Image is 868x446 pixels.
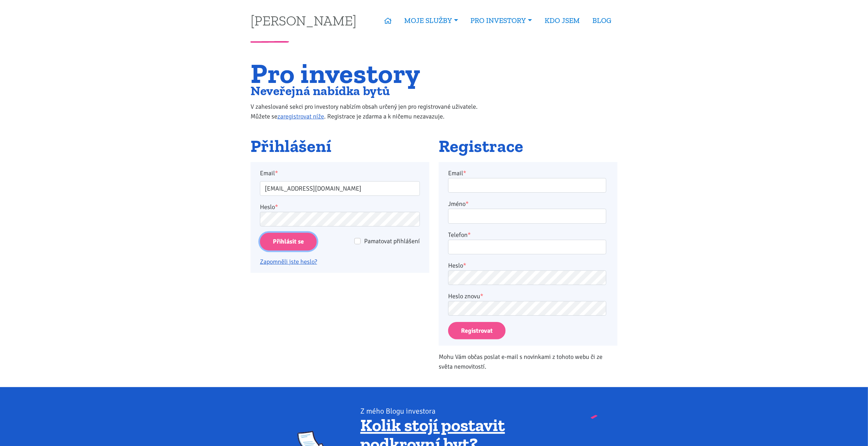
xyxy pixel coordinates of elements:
[260,258,317,266] a: Zapomněli jste heslo?
[448,230,471,240] label: Telefon
[586,13,617,29] a: BLOG
[260,202,278,212] label: Heslo
[255,168,425,178] label: Email
[364,237,420,245] span: Pamatovat přihlášení
[480,292,483,300] abbr: required
[448,322,506,340] button: Registrovat
[251,137,429,156] h2: Přihlášení
[260,233,317,251] input: Přihlásit se
[251,62,492,85] h1: Pro investory
[360,406,570,416] div: Z mého Blogu investora
[398,13,464,29] a: MOJE SLUŽBY
[538,13,586,29] a: KDO JSEM
[466,200,469,208] abbr: required
[448,168,466,178] label: Email
[251,85,492,97] h2: Neveřejná nabídka bytů
[277,113,324,120] a: zaregistrovat níže
[251,14,356,27] a: [PERSON_NAME]
[439,137,617,156] h2: Registrace
[463,262,466,269] abbr: required
[448,261,466,270] label: Heslo
[463,169,466,177] abbr: required
[448,291,483,301] label: Heslo znovu
[251,102,492,121] p: V zaheslované sekci pro investory nabízím obsah určený jen pro registrované uživatele. Můžete se ...
[439,352,617,371] p: Mohu Vám občas poslat e-mail s novinkami z tohoto webu či ze světa nemovitostí.
[468,231,471,239] abbr: required
[448,199,469,209] label: Jméno
[464,13,538,29] a: PRO INVESTORY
